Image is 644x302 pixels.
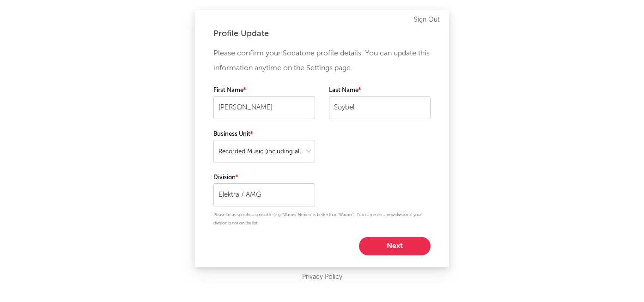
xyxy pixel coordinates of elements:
[329,96,431,119] input: Your last name
[213,96,315,119] input: Your first name
[213,183,315,206] input: Your division
[213,46,431,76] p: Please confirm your Sodatone profile details. You can update this information anytime on the Sett...
[414,14,440,25] a: Sign Out
[213,85,315,96] label: First Name
[302,272,342,283] a: Privacy Policy
[213,211,431,228] p: Please be as specific as possible (e.g. 'Warner Mexico' is better than 'Warner'). You can enter a...
[329,85,431,96] label: Last Name
[213,172,315,183] label: Division
[213,129,315,140] label: Business Unit
[359,237,431,255] button: Next
[213,28,431,39] div: Profile Update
